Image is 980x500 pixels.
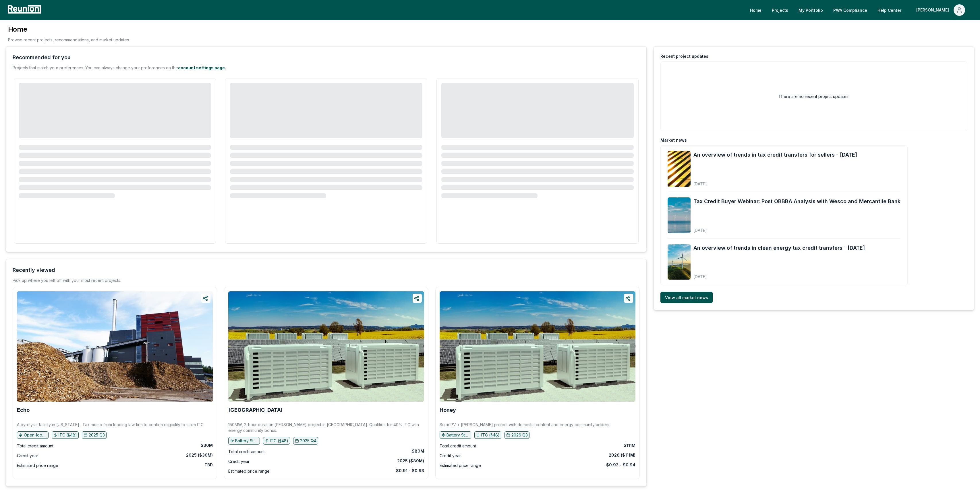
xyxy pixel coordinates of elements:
[17,452,38,459] div: Credit year
[293,437,318,445] button: 2025 Q4
[693,270,865,280] div: [DATE]
[8,37,130,43] p: Browse recent projects, recommendations, and market updates.
[17,407,30,413] b: Echo
[912,4,970,16] button: [PERSON_NAME]
[440,407,456,413] b: Honey
[13,53,71,61] div: Recommended for you
[440,431,471,439] button: Battery Storage, Solar (Utility)
[204,462,213,468] div: TBD
[178,65,226,70] a: account settings page.
[440,422,610,428] p: Solar PV + [PERSON_NAME] project with domestic content and energy community adders.
[228,468,270,475] div: Estimated price range
[693,151,857,159] a: An overview of trends in tax credit transfers for sellers - [DATE]
[186,452,213,458] div: 2025 ($30M)
[440,407,456,413] a: Honey
[412,448,424,454] div: $80M
[668,151,691,187] img: An overview of trends in tax credit transfers for sellers - September 2025
[17,291,213,402] img: Echo
[82,431,107,439] button: 2025 Q3
[440,291,635,402] img: Honey
[668,197,691,233] img: Tax Credit Buyer Webinar: Post OBBBA Analysis with Wesco and Mercantile Bank
[446,432,469,438] p: Battery Storage, Solar (Utility)
[624,443,635,448] div: $111M
[228,458,250,465] div: Credit year
[794,4,828,16] a: My Portfolio
[8,25,130,34] h3: Home
[693,177,857,187] div: [DATE]
[201,443,213,448] div: $30M
[17,443,53,449] div: Total credit amount
[270,438,288,444] p: ITC (§48)
[660,137,687,143] div: Market news
[481,432,500,438] p: ITC (§48)
[511,432,528,438] p: 2026 Q3
[916,4,951,16] div: [PERSON_NAME]
[17,431,49,439] button: Open-loop Biomass
[228,407,283,413] a: [GEOGRAPHIC_DATA]
[660,292,713,303] a: View all market news
[745,4,974,16] nav: Main
[300,438,316,444] p: 2025 Q4
[440,462,481,469] div: Estimated price range
[693,223,900,233] div: [DATE]
[606,462,635,468] div: $0.93 - $0.94
[17,462,58,469] div: Estimated price range
[13,65,178,70] span: Projects that match your preferences. You can always change your preferences on the
[235,438,258,444] p: Battery Storage
[59,432,77,438] p: ITC (§48)
[440,452,461,459] div: Credit year
[228,291,424,402] img: Rocky Ridge
[228,437,260,445] button: Battery Storage
[17,407,30,413] a: Echo
[89,432,105,438] p: 2025 Q3
[609,452,635,458] div: 2026 ($111M)
[396,468,424,474] div: $0.91 - $0.93
[873,4,906,16] a: Help Center
[17,422,204,428] p: A pyrolysis facility in [US_STATE] . Tax memo from leading law firm to confirm eligibility to cla...
[13,266,55,274] div: Recently viewed
[767,4,793,16] a: Projects
[440,443,476,449] div: Total credit amount
[660,53,708,59] div: Recent project updates
[397,458,424,464] div: 2025 ($80M)
[693,244,865,252] a: An overview of trends in clean energy tax credit transfers - [DATE]
[505,431,529,439] button: 2026 Q3
[693,197,900,205] a: Tax Credit Buyer Webinar: Post OBBBA Analysis with Wesco and Mercantile Bank
[745,4,766,16] a: Home
[228,448,265,455] div: Total credit amount
[24,432,47,438] p: Open-loop Biomass
[228,422,424,433] p: 150MW, 2-hour duration [PERSON_NAME] project in [GEOGRAPHIC_DATA]. Qualifies for 40% ITC with ene...
[778,93,849,99] h2: There are no recent project updates.
[668,244,691,280] img: An overview of trends in clean energy tax credit transfers - August 2025
[829,4,872,16] a: PWA Compliance
[228,407,283,413] b: [GEOGRAPHIC_DATA]
[13,278,121,283] div: Pick up where you left off with your most recent projects.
